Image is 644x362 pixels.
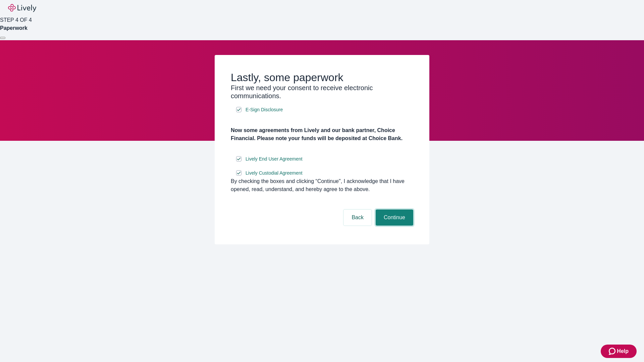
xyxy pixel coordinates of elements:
span: Lively Custodial Agreement [246,170,303,177]
div: By checking the boxes and clicking “Continue", I acknowledge that I have opened, read, understand... [231,177,413,193]
h2: Lastly, some paperwork [231,71,413,84]
svg: Zendesk support icon [609,347,617,355]
span: Help [617,347,629,355]
img: Lively [8,4,36,12]
button: Zendesk support iconHelp [601,345,637,358]
a: e-sign disclosure document [244,155,304,163]
span: E-Sign Disclosure [246,106,283,113]
h4: Now some agreements from Lively and our bank partner, Choice Financial. Please note your funds wi... [231,126,413,142]
span: Lively End User Agreement [246,156,303,163]
button: Continue [376,209,413,226]
a: e-sign disclosure document [244,169,304,177]
h3: First we need your consent to receive electronic communications. [231,84,413,100]
a: e-sign disclosure document [244,106,284,114]
button: Back [343,209,372,226]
